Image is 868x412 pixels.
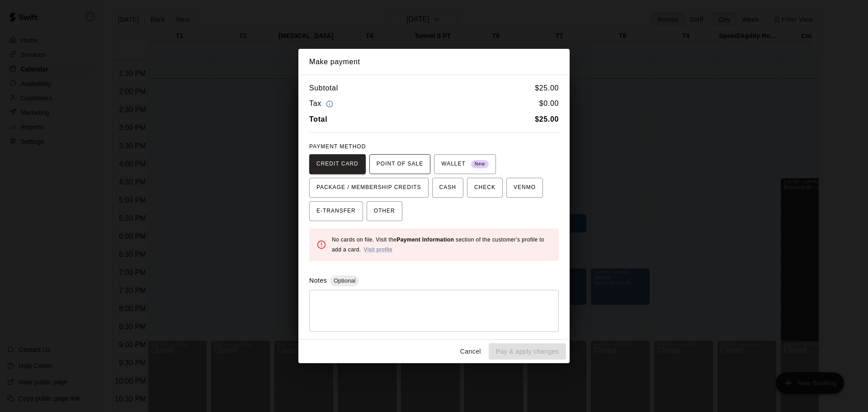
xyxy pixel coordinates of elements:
[309,178,429,198] button: PACKAGE / MEMBERSHIP CREDITS
[377,157,423,171] span: POINT OF SALE
[309,82,338,94] h6: Subtotal
[298,49,570,75] h2: Make payment
[474,180,495,195] span: CHECK
[309,277,327,284] label: Notes
[535,115,559,123] b: $ 25.00
[506,178,543,198] button: VENMO
[316,204,356,218] span: E-TRANSFER
[309,98,335,110] h6: Tax
[441,157,489,171] span: WALLET
[467,178,503,198] button: CHECK
[330,277,359,284] span: Optional
[309,201,363,221] button: E-TRANSFER
[535,82,559,94] h6: $ 25.00
[332,237,544,253] span: No cards on file. Visit the section of the customer's profile to add a card.
[309,143,366,150] span: PAYMENT METHOD
[369,154,430,174] button: POINT OF SALE
[367,201,402,221] button: OTHER
[434,154,496,174] button: WALLET New
[309,115,327,123] b: Total
[309,154,366,174] button: CREDIT CARD
[514,180,536,195] span: VENMO
[539,98,559,110] h6: $ 0.00
[316,157,359,171] span: CREDIT CARD
[316,180,421,195] span: PACKAGE / MEMBERSHIP CREDITS
[374,204,395,218] span: OTHER
[363,246,392,253] a: Visit profile
[396,237,454,243] b: Payment Information
[439,180,456,195] span: CASH
[456,343,485,360] button: Cancel
[432,178,463,198] button: CASH
[471,158,489,170] span: New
